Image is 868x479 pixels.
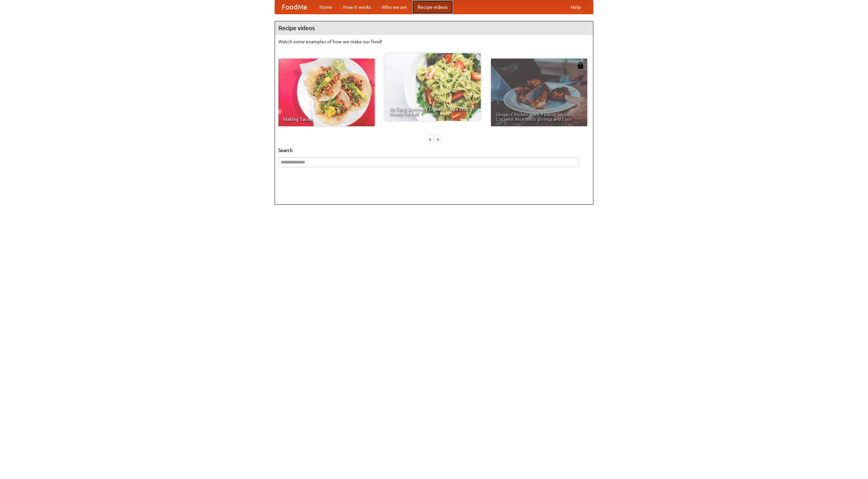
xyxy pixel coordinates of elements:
span: Making Tacos [283,117,370,122]
div: « [427,135,433,144]
img: 483408.png [577,62,584,69]
h4: Recipe videos [275,21,593,35]
a: FoodMe [275,0,314,14]
div: » [435,135,441,144]
a: Making Tacos [278,59,375,126]
a: Recipe videos [412,0,453,14]
a: An Easy, Summery Tomato Pasta That's Ready for Fall [384,53,481,121]
a: How it works [338,0,376,14]
p: Watch some examples of how we make our food! [278,38,590,45]
a: Home [314,0,338,14]
a: Help [565,0,586,14]
h5: Search [278,147,590,154]
span: An Easy, Summery Tomato Pasta That's Ready for Fall [389,107,476,116]
a: Who we are [376,0,412,14]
